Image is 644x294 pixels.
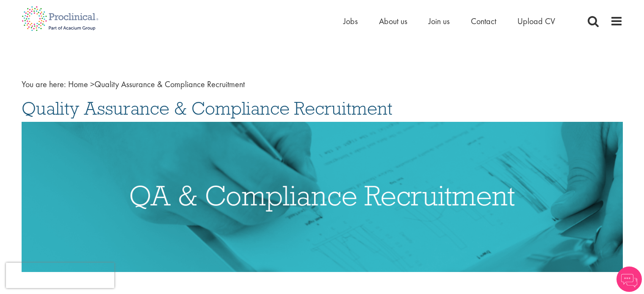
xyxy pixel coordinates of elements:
a: breadcrumb link to Home [68,79,88,90]
iframe: reCAPTCHA [6,263,114,288]
span: You are here: [22,79,66,90]
a: Contact [471,16,496,27]
span: Quality Assurance & Compliance Recruitment [22,97,392,120]
a: About us [379,16,407,27]
a: Upload CV [517,16,555,27]
img: Chatbot [616,267,642,292]
a: Jobs [343,16,358,27]
span: > [90,79,94,90]
span: Quality Assurance & Compliance Recruitment [68,79,245,90]
img: Quality Assurance & Compliance Recruitment [22,122,623,272]
a: Join us [428,16,450,27]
